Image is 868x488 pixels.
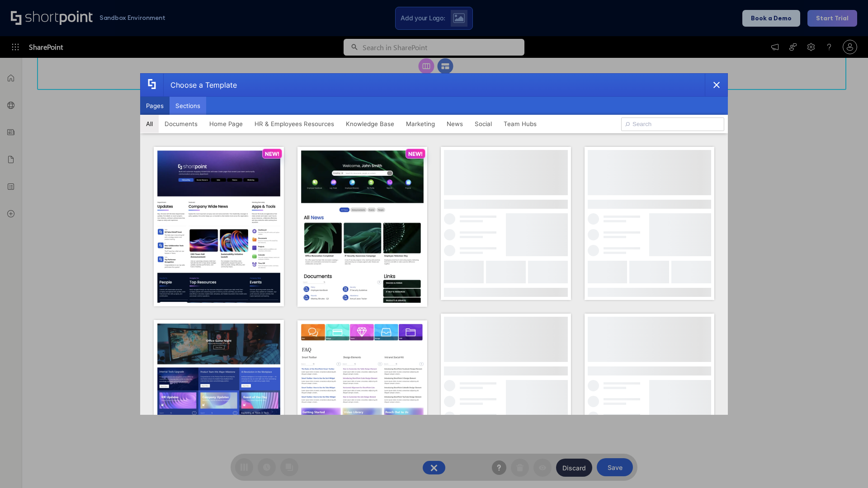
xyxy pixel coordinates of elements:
button: Social [469,115,498,133]
p: NEW! [408,150,423,157]
div: template selector [140,73,728,415]
button: Home Page [203,115,249,133]
button: Pages [140,97,170,115]
iframe: Chat Widget [823,445,868,488]
div: Choose a Template [163,74,237,96]
input: Search [621,117,724,131]
button: Sections [170,97,206,115]
button: HR & Employees Resources [249,115,340,133]
button: Knowledge Base [340,115,400,133]
button: News [441,115,469,133]
button: All [140,115,159,133]
p: NEW! [265,150,279,157]
button: Team Hubs [498,115,542,133]
button: Documents [159,115,203,133]
button: Marketing [400,115,441,133]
